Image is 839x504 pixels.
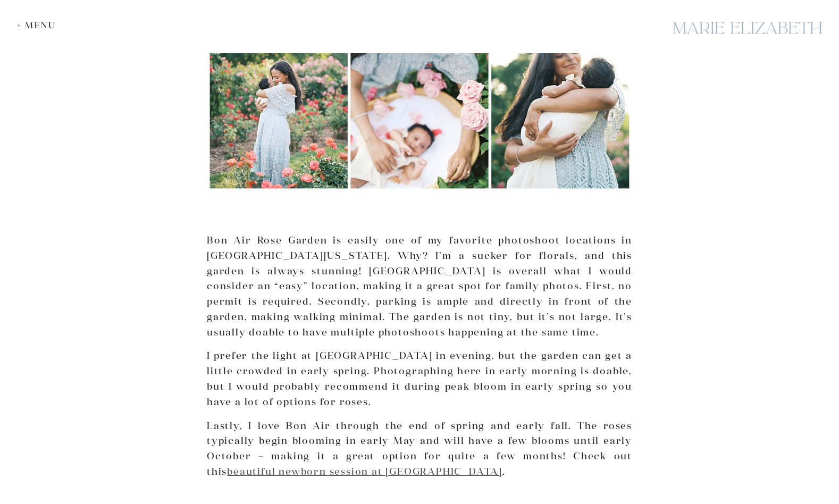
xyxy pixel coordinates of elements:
[207,348,632,409] p: I prefer the light at [GEOGRAPHIC_DATA] in evening, but the garden can get a little crowded in ea...
[207,2,632,191] img: Three Images Of A Mother In Lace Blue Dress With Her Newborn Baby In Bon Air Rose Garden In Arlin...
[227,465,502,477] a: beautiful newborn session at [GEOGRAPHIC_DATA]
[17,20,61,30] div: + Menu
[207,418,632,480] p: Lastly, I love Bon Air through the end of spring and early fall. The roses typically begin bloomi...
[207,233,632,340] p: Bon Air Rose Garden is easily one of my favorite photoshoot locations in [GEOGRAPHIC_DATA][US_STA...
